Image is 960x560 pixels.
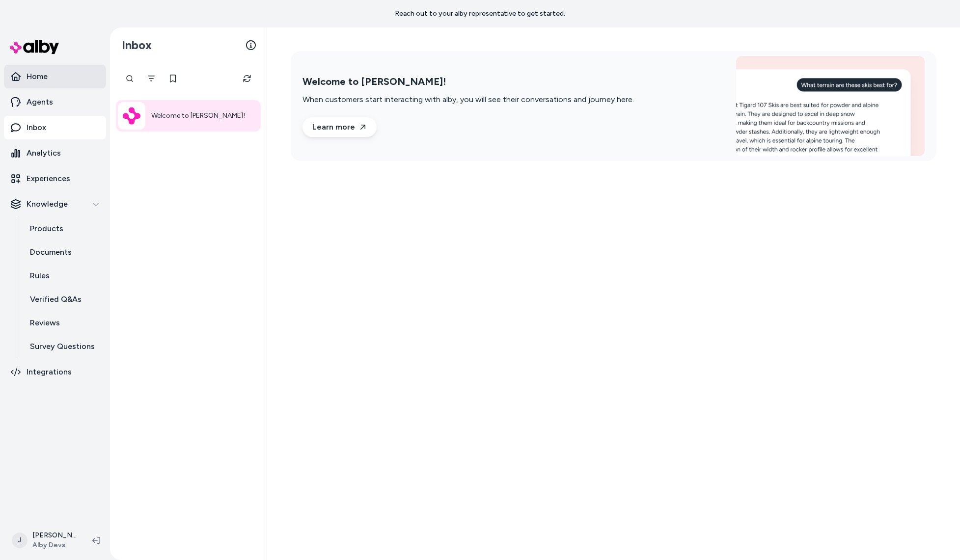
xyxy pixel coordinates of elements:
a: Home [4,65,106,88]
a: Learn more [302,117,377,137]
p: Documents [30,246,72,258]
p: Analytics [27,147,61,159]
img: alby Logo [10,40,59,54]
p: Reviews [30,317,60,329]
img: Welcome to alby! [736,56,925,156]
a: Analytics [4,141,106,165]
p: Integrations [27,366,72,378]
p: Rules [30,270,50,282]
span: J [12,533,27,548]
a: Agents [4,90,106,114]
p: Verified Q&As [30,293,82,305]
a: Products [20,217,106,240]
a: Rules [20,264,106,288]
p: Survey Questions [30,341,95,352]
a: Inbox [4,116,106,139]
p: Reach out to your alby representative to get started. [395,9,565,19]
p: Inbox [27,122,46,133]
h2: Inbox [122,38,152,53]
p: Welcome to [PERSON_NAME]! [151,110,245,122]
p: Products [30,223,63,235]
span: Alby Devs [32,540,77,550]
button: Filter [141,69,161,88]
button: Refresh [237,69,257,88]
p: Experiences [27,173,70,185]
a: Documents [20,240,106,264]
p: [PERSON_NAME] [32,531,77,540]
button: J[PERSON_NAME]Alby Devs [6,525,84,556]
a: Reviews [20,311,106,335]
img: Alby [123,107,140,125]
a: Survey Questions [20,335,106,358]
p: Agents [27,96,53,108]
button: Knowledge [4,192,106,216]
p: Knowledge [27,198,68,210]
p: Home [27,71,48,82]
a: Integrations [4,360,106,384]
p: When customers start interacting with alby, you will see their conversations and journey here. [302,94,634,106]
a: Verified Q&As [20,288,106,311]
a: Experiences [4,167,106,190]
h2: Welcome to [PERSON_NAME]! [302,76,634,88]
